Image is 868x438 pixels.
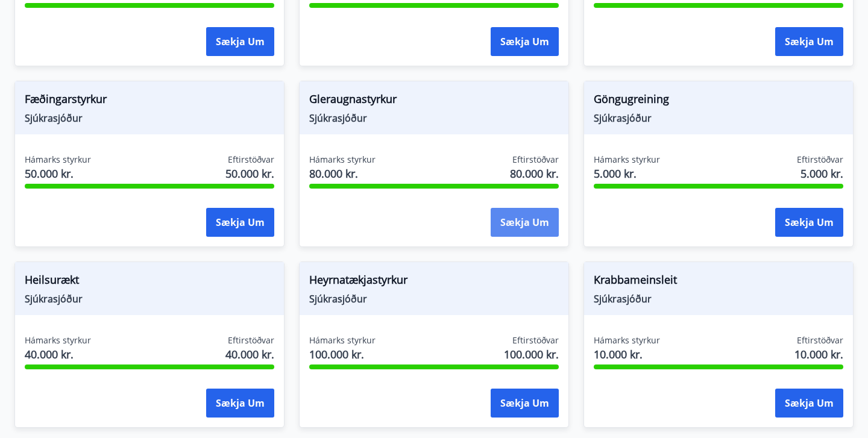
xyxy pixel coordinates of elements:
span: 50.000 kr. [225,166,274,181]
button: Sækja um [206,389,274,418]
span: 50.000 kr. [25,166,91,181]
span: Eftirstöðvar [512,334,559,346]
span: Göngugreining [594,91,843,111]
button: Sækja um [206,208,274,237]
span: 10.000 kr. [794,346,843,362]
span: Hámarks styrkur [309,334,376,346]
span: 40.000 kr. [25,346,91,362]
span: Sjúkrasjóður [309,292,559,305]
span: Sjúkrasjóður [25,111,274,125]
span: Hámarks styrkur [594,334,660,346]
span: 80.000 kr. [510,166,559,181]
button: Sækja um [775,208,843,237]
span: Eftirstöðvar [228,334,274,346]
span: Sjúkrasjóður [594,292,843,305]
span: Eftirstöðvar [797,334,843,346]
span: Krabbameinsleit [594,272,843,292]
span: 100.000 kr. [504,346,559,362]
span: Hámarks styrkur [25,154,91,166]
span: 10.000 kr. [594,346,660,362]
span: Heyrnatækjastyrkur [309,272,559,292]
span: 80.000 kr. [309,166,376,181]
span: 5.000 kr. [594,166,660,181]
span: 100.000 kr. [309,346,376,362]
span: 5.000 kr. [800,166,843,181]
span: Hámarks styrkur [309,154,376,166]
span: Eftirstöðvar [228,154,274,166]
span: Fæðingarstyrkur [25,91,274,111]
span: Eftirstöðvar [797,154,843,166]
span: Heilsurækt [25,272,274,292]
button: Sækja um [775,389,843,418]
span: Sjúkrasjóður [309,111,559,125]
button: Sækja um [491,208,559,237]
span: Hámarks styrkur [594,154,660,166]
span: Eftirstöðvar [512,154,559,166]
span: Gleraugnastyrkur [309,91,559,111]
button: Sækja um [491,27,559,56]
span: 40.000 kr. [225,346,274,362]
button: Sækja um [775,27,843,56]
button: Sækja um [206,27,274,56]
span: Sjúkrasjóður [594,111,843,125]
span: Sjúkrasjóður [25,292,274,305]
span: Hámarks styrkur [25,334,91,346]
button: Sækja um [491,389,559,418]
